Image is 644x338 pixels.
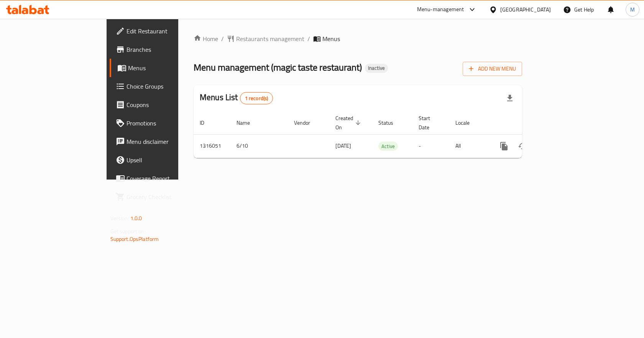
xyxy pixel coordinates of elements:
[469,64,516,74] span: Add New Menu
[240,92,273,104] div: Total records count
[335,114,363,132] span: Created On
[127,119,208,128] span: Promotions
[236,34,304,43] span: Restaurants management
[294,118,320,127] span: Vendor
[110,234,159,244] a: Support.OpsPlatform
[110,151,214,169] a: Upsell
[449,134,489,158] td: All
[489,111,575,135] th: Actions
[110,77,214,96] a: Choice Groups
[110,40,214,59] a: Branches
[110,188,214,206] a: Grocery Checklist
[501,89,519,107] div: Export file
[127,26,208,36] span: Edit Restaurant
[194,111,575,158] table: enhanced table
[200,92,273,104] h2: Menus List
[495,137,513,155] button: more
[417,5,464,14] div: Menu-management
[412,134,449,158] td: -
[365,64,388,73] div: Inactive
[127,192,208,201] span: Grocery Checklist
[110,22,214,40] a: Edit Restaurant
[500,5,551,14] div: [GEOGRAPHIC_DATA]
[365,65,388,71] span: Inactive
[110,96,214,114] a: Coupons
[237,118,260,127] span: Name
[110,213,129,223] span: Version:
[378,142,398,151] div: Active
[110,226,146,236] span: Get support on:
[127,174,208,183] span: Coverage Report
[378,118,403,127] span: Status
[419,114,440,132] span: Start Date
[127,155,208,165] span: Upsell
[127,82,208,91] span: Choice Groups
[221,34,224,43] li: /
[513,137,532,155] button: Change Status
[335,141,351,151] span: [DATE]
[630,5,635,14] span: M
[110,132,214,151] a: Menu disclaimer
[322,34,340,43] span: Menus
[240,95,273,102] span: 1 record(s)
[230,134,288,158] td: 6/10
[127,100,208,109] span: Coupons
[200,118,214,127] span: ID
[378,142,398,151] span: Active
[128,63,208,73] span: Menus
[110,169,214,188] a: Coverage Report
[110,114,214,132] a: Promotions
[127,45,208,54] span: Branches
[130,213,142,223] span: 1.0.0
[127,137,208,146] span: Menu disclaimer
[227,34,304,43] a: Restaurants management
[455,118,480,127] span: Locale
[307,34,310,43] li: /
[110,59,214,77] a: Menus
[194,34,522,43] nav: breadcrumb
[463,62,522,76] button: Add New Menu
[194,59,362,76] span: Menu management ( magic taste restaurant )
